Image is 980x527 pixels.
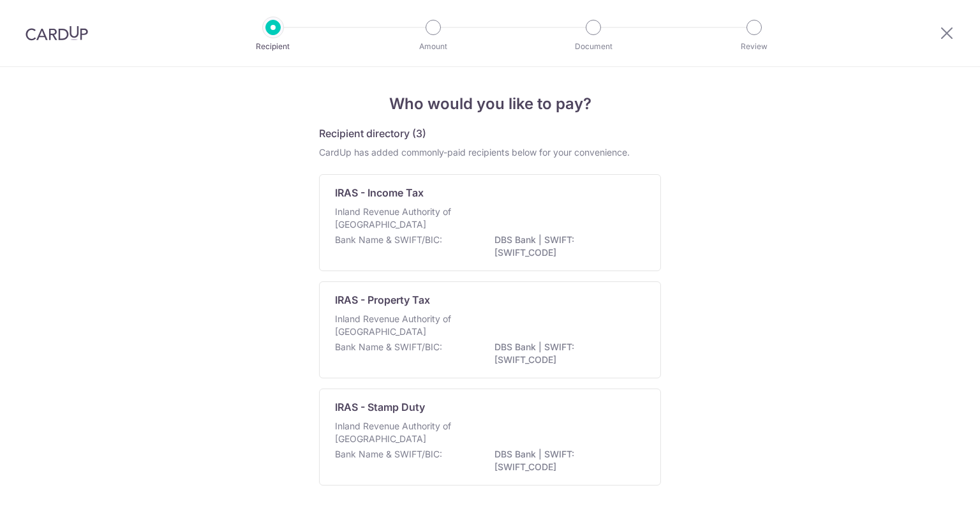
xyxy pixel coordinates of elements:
p: Review [707,40,801,53]
p: IRAS - Income Tax [335,185,424,200]
p: IRAS - Property Tax [335,292,430,308]
div: CardUp has added commonly-paid recipients below for your convenience. [319,146,661,159]
p: Inland Revenue Authority of [GEOGRAPHIC_DATA] [335,205,470,231]
p: Bank Name & SWIFT/BIC: [335,234,442,246]
p: Document [546,40,641,53]
p: Inland Revenue Authority of [GEOGRAPHIC_DATA] [335,420,470,445]
img: CardUp [26,26,88,41]
p: Bank Name & SWIFT/BIC: [335,341,442,353]
p: DBS Bank | SWIFT: [SWIFT_CODE] [494,234,637,259]
p: Inland Revenue Authority of [GEOGRAPHIC_DATA] [335,313,470,338]
p: Amount [386,40,480,53]
p: Bank Name & SWIFT/BIC: [335,448,442,461]
p: IRAS - Stamp Duty [335,399,425,415]
h5: Recipient directory (3) [319,126,426,141]
p: DBS Bank | SWIFT: [SWIFT_CODE] [494,341,637,366]
p: Recipient [226,40,320,53]
h4: Who would you like to pay? [319,93,661,115]
p: DBS Bank | SWIFT: [SWIFT_CODE] [494,448,637,473]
